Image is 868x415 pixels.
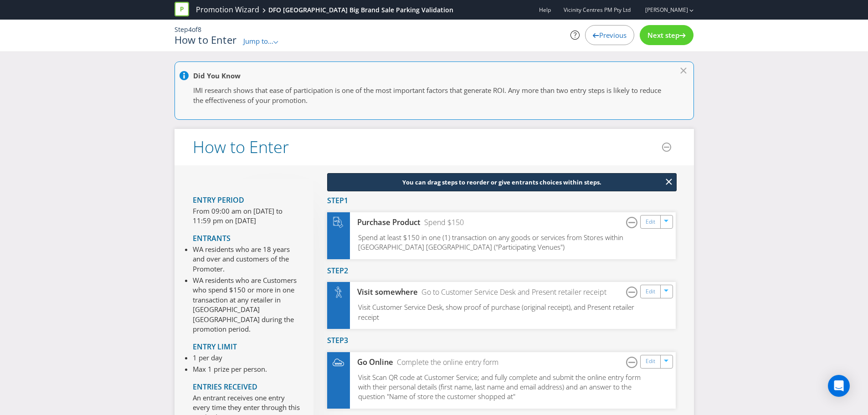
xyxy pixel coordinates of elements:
[193,245,300,274] li: WA residents who are 18 years and over and customers of the Promoter.
[358,302,634,321] span: Visit Customer Service Desk, show proof of purchase (original receipt), and Present retailer receipt
[539,6,551,14] a: Help
[350,357,394,368] div: Go Online
[175,25,188,34] span: Step
[350,287,418,297] div: Visit somewhere
[564,6,631,14] span: Vicinity Centres PM Pty Ltd
[193,353,267,363] li: 1 per day
[243,36,273,46] span: Jump to...
[599,31,627,40] span: Previous
[344,195,348,205] span: 1
[193,364,267,374] li: Max 1 prize per person.
[418,287,606,297] div: Go to Customer Service Desk and Present retailer receipt
[358,233,623,251] span: Spend at least $150 in one (1) transaction on any goods or services from Stores within [GEOGRAPHI...
[636,6,688,14] a: [PERSON_NAME]
[421,217,464,228] div: Spend $150
[358,373,641,401] span: Visit Scan QR code at Customer Service; and fully complete and submit the online entry form with ...
[193,342,237,352] span: Entry Limit
[327,266,344,276] span: Step
[402,178,601,186] span: You can drag steps to reorder or give entrants choices within steps.
[327,335,344,345] span: Step
[198,25,201,34] span: 8
[193,86,666,105] p: IMI research shows that ease of participation is one of the most important factors that generate ...
[193,235,300,243] h4: Entrants
[344,335,348,345] span: 3
[193,138,289,156] h2: How to Enter
[344,266,348,276] span: 2
[327,195,344,205] span: Step
[192,25,198,34] span: of
[193,195,244,205] span: Entry Period
[193,206,300,226] p: From 09:00 am on [DATE] to 11:59 pm on [DATE]
[268,5,453,15] div: DFO [GEOGRAPHIC_DATA] Big Brand Sale Parking Validation
[647,31,679,40] span: Next step
[646,217,655,227] a: Edit
[393,357,498,368] div: Complete the online entry form
[828,375,850,397] div: Open Intercom Messenger
[350,217,421,228] div: Purchase Product
[175,34,237,45] h1: How to Enter
[196,5,259,15] a: Promotion Wizard
[193,276,300,334] li: WA residents who are Customers who spend $150 or more in one transaction at any retailer in [GEOG...
[646,287,655,297] a: Edit
[193,383,300,391] h4: Entries Received
[188,25,192,34] span: 4
[646,356,655,367] a: Edit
